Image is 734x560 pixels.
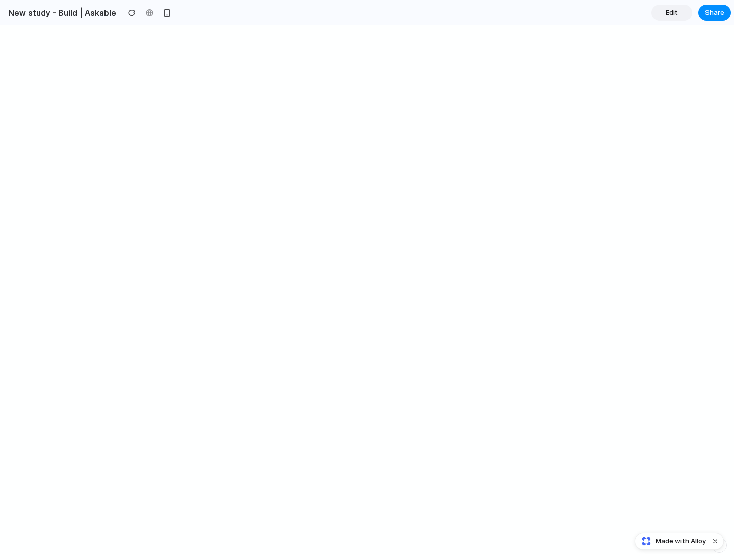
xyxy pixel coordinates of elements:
span: Share [705,8,724,18]
button: Share [698,5,731,21]
span: Made with Alloy [656,536,706,546]
h2: New study - Build | Askable [4,7,116,19]
span: Edit [666,8,678,18]
a: Edit [651,5,692,21]
a: Made with Alloy [635,536,707,546]
button: Dismiss watermark [709,535,721,547]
